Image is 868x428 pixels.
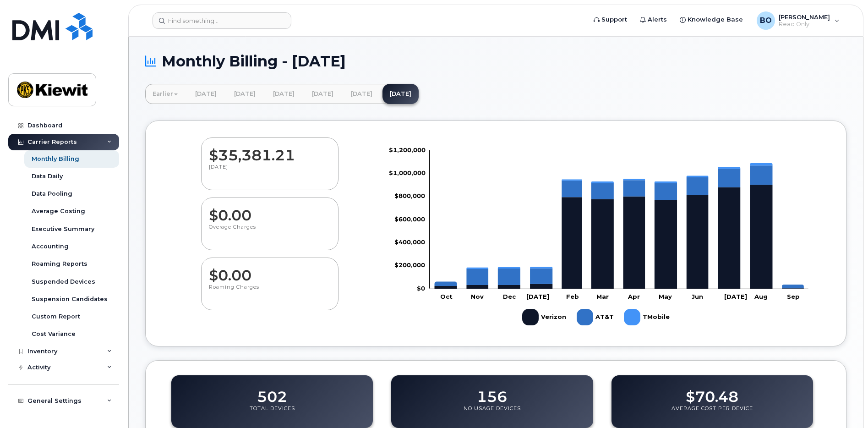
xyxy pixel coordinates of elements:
tspan: $1,000,000 [389,169,426,176]
a: Earlier [145,84,185,104]
tspan: Apr [628,293,640,300]
tspan: Sep [787,293,800,300]
dd: 156 [477,379,507,405]
a: [DATE] [344,84,380,104]
a: [DATE] [305,84,341,104]
p: [DATE] [209,164,331,180]
g: Verizon [522,305,568,329]
p: Overage Charges [209,224,331,240]
tspan: $400,000 [394,238,425,246]
h1: Monthly Billing - [DATE] [145,53,846,69]
dd: $0.00 [209,258,331,284]
a: [DATE] [227,84,263,104]
tspan: $1,200,000 [389,146,426,154]
dd: $0.00 [209,198,331,224]
tspan: Dec [503,293,516,300]
tspan: Mar [596,293,609,300]
a: [DATE] [266,84,302,104]
g: Legend [522,305,671,329]
tspan: Nov [471,293,484,300]
a: [DATE] [188,84,224,104]
tspan: $0 [417,285,425,292]
tspan: Aug [754,293,768,300]
a: [DATE] [382,84,419,104]
tspan: $600,000 [394,215,425,223]
p: Total Devices [250,405,295,422]
g: AT&T [577,305,615,329]
tspan: $800,000 [394,192,425,200]
p: Roaming Charges [209,284,331,300]
tspan: Feb [566,293,579,300]
tspan: [DATE] [526,293,549,300]
dd: $35,381.21 [209,138,331,164]
tspan: [DATE] [725,293,748,300]
tspan: $200,000 [394,262,425,269]
p: Average Cost Per Device [671,405,753,422]
tspan: Jun [692,293,703,300]
p: No Usage Devices [464,405,521,422]
g: Chart [389,146,808,329]
tspan: May [659,293,672,300]
dd: 502 [257,379,287,405]
g: TMobile [435,163,804,285]
dd: $70.48 [686,379,738,405]
g: TMobile [624,305,671,329]
tspan: Oct [440,293,453,300]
